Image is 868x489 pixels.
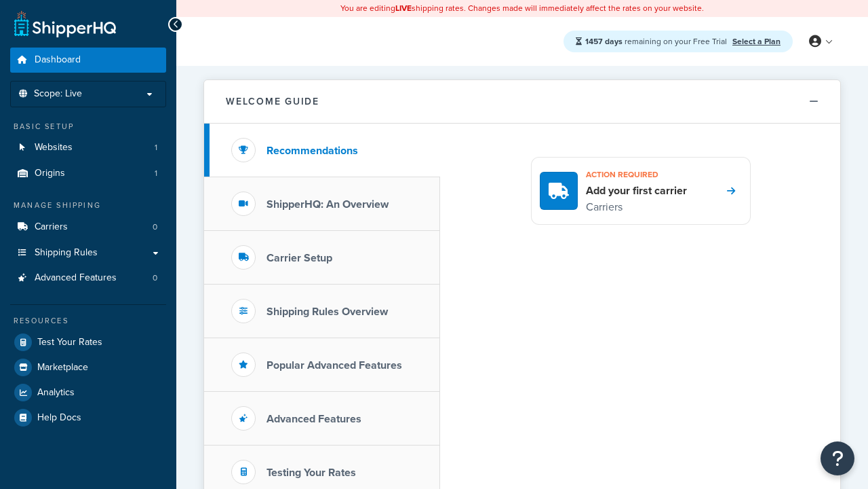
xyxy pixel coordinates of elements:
[267,359,402,372] h3: Popular Advanced Features
[10,121,166,132] div: Basic Setup
[10,266,166,291] a: Advanced Features0
[267,467,356,479] h3: Testing Your Rates
[267,198,389,211] h3: ShipperHQ: An Overview
[153,272,157,284] span: 0
[37,337,102,348] span: Test Your Rates
[10,315,166,327] div: Resources
[586,166,687,183] h3: Action required
[585,35,729,48] span: remaining on your Free Trial
[10,240,166,266] a: Shipping Rules
[267,145,358,157] h3: Recommendations
[204,80,840,124] button: Welcome Guide
[10,135,166,160] li: Websites
[34,88,82,100] span: Scope: Live
[395,2,412,14] b: LIVE
[35,247,98,259] span: Shipping Rules
[35,54,81,66] span: Dashboard
[585,35,623,48] strong: 1457 days
[10,330,166,355] a: Test Your Rates
[37,387,75,399] span: Analytics
[10,161,166,186] a: Origins1
[153,221,157,233] span: 0
[10,380,166,405] a: Analytics
[267,306,388,318] h3: Shipping Rules Overview
[10,200,166,211] div: Manage Shipping
[10,161,166,186] li: Origins
[821,441,854,475] button: Open Resource Center
[226,96,319,107] h2: Welcome Guide
[10,215,166,240] a: Carriers0
[732,35,781,48] a: Select a Plan
[37,412,81,424] span: Help Docs
[155,168,157,179] span: 1
[35,221,68,233] span: Carriers
[10,405,166,430] a: Help Docs
[10,355,166,380] a: Marketplace
[10,48,166,73] a: Dashboard
[35,272,117,284] span: Advanced Features
[10,215,166,240] li: Carriers
[586,183,687,198] h4: Add your first carrier
[37,362,88,374] span: Marketplace
[10,266,166,291] li: Advanced Features
[35,168,65,179] span: Origins
[10,135,166,160] a: Websites1
[267,413,361,425] h3: Advanced Features
[35,142,73,153] span: Websites
[267,252,332,264] h3: Carrier Setup
[586,198,687,216] p: Carriers
[155,142,157,153] span: 1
